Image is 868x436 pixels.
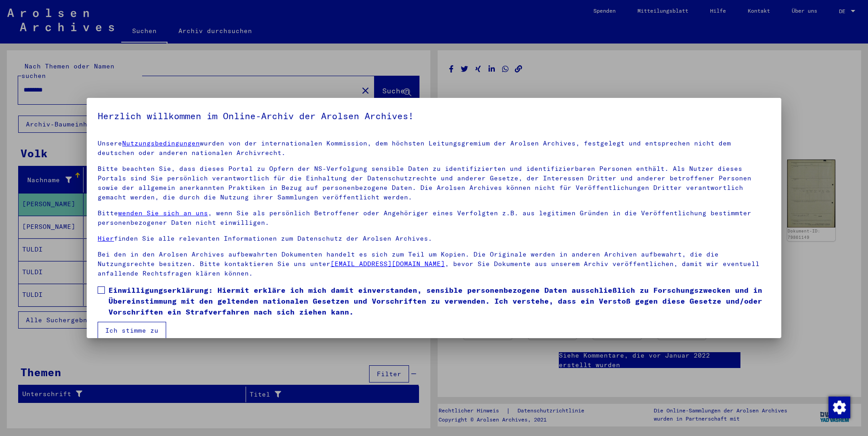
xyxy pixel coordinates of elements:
p: finden Sie alle relevanten Informationen zum Datenschutz der Arolsen Archives. [98,234,770,243]
a: wenden Sie sich an uns [118,209,208,217]
p: Unsere wurden von der internationalen Kommission, dem höchsten Leitungsgremium der Arolsen Archiv... [98,139,770,158]
p: Bitte , wenn Sie als persönlich Betroffener oder Angehöriger eines Verfolgten z.B. aus legitimen ... [98,208,770,228]
h5: Herzlich willkommen im Online-Archiv der Arolsen Archives! [98,109,770,123]
p: Bei den in den Arolsen Archives aufbewahrten Dokumenten handelt es sich zum Teil um Kopien. Die O... [98,250,770,278]
a: [EMAIL_ADDRESS][DOMAIN_NAME] [330,260,445,268]
a: Nutzungsbedingungen [122,139,200,147]
a: Hier [98,234,114,242]
font: Einwilligungserklärung: Hiermit erkläre ich mich damit einverstanden, sensible personenbezogene D... [108,286,762,316]
p: Bitte beachten Sie, dass dieses Portal zu Opfern der NS-Verfolgung sensible Daten zu identifizier... [98,164,770,202]
img: Einwilligung ändern [829,397,850,418]
button: Ich stimme zu [98,322,166,339]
